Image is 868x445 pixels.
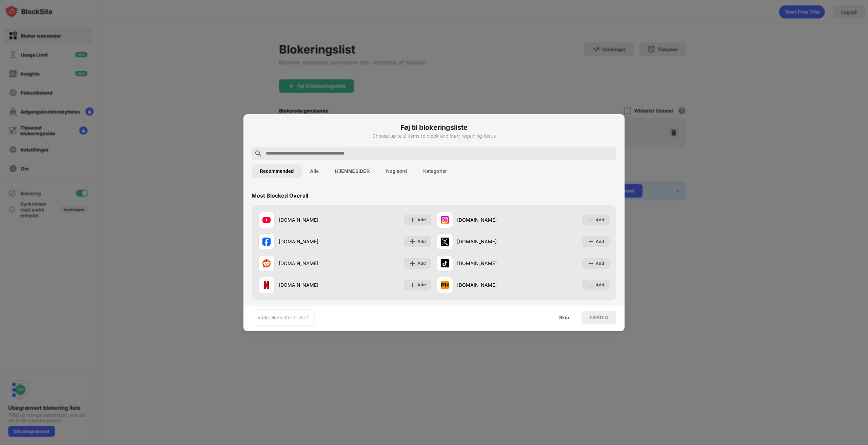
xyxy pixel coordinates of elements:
[327,164,378,178] button: HJEMMESIDER
[441,216,449,224] img: favicons
[279,260,345,267] div: [DOMAIN_NAME]
[417,260,426,267] div: Add
[441,281,449,289] img: favicons
[279,238,345,245] div: [DOMAIN_NAME]
[262,281,271,289] img: favicons
[279,216,345,223] div: [DOMAIN_NAME]
[252,133,616,139] div: Choose up to 2 items to block and start regaining focus
[252,192,308,199] div: Most Blocked Overall
[262,238,271,246] img: favicons
[252,164,302,178] button: Recommended
[457,238,523,245] div: [DOMAIN_NAME]
[417,217,426,223] div: Add
[378,164,415,178] button: Nøgleord
[252,122,616,133] h6: Føj til blokeringsliste
[596,238,604,245] div: Add
[262,259,271,267] img: favicons
[415,164,455,178] button: Kategorier
[279,281,345,288] div: [DOMAIN_NAME]
[441,238,449,246] img: favicons
[417,238,426,245] div: Add
[457,260,523,267] div: [DOMAIN_NAME]
[596,282,604,288] div: Add
[254,149,262,158] img: search.svg
[302,164,327,178] button: Alle
[596,217,604,223] div: Add
[262,216,271,224] img: favicons
[590,315,608,320] div: FÆRDIG
[257,314,309,321] div: Vælg elementer til start
[417,282,426,288] div: Add
[559,315,569,320] div: Skip
[457,216,523,223] div: [DOMAIN_NAME]
[596,260,604,267] div: Add
[441,259,449,267] img: favicons
[457,281,523,288] div: [DOMAIN_NAME]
